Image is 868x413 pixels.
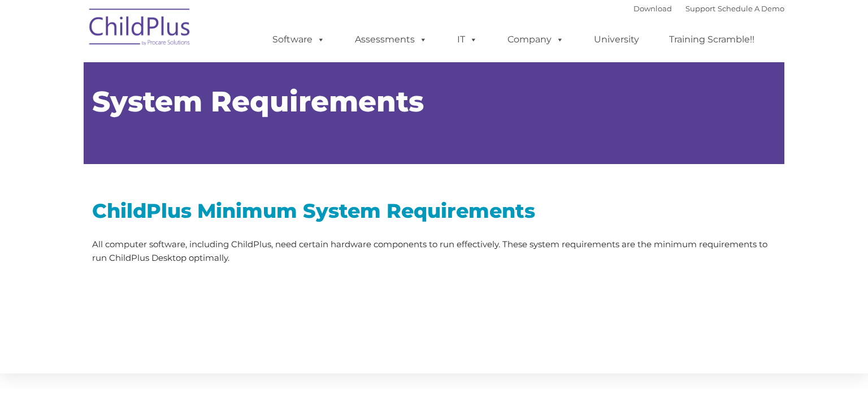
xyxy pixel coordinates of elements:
[633,4,672,13] a: Download
[344,28,439,51] a: Assessments
[92,198,776,223] h2: ChildPlus Minimum System Requirements
[633,4,784,13] font: |
[496,28,575,51] a: Company
[685,4,715,13] a: Support
[718,4,784,13] a: Schedule A Demo
[92,238,776,265] p: All computer software, including ChildPlus, need certain hardware components to run effectively. ...
[261,28,336,51] a: Software
[583,28,650,51] a: University
[658,28,766,51] a: Training Scramble!!
[92,84,424,119] span: System Requirements
[84,1,197,57] img: ChildPlus by Procare Solutions
[446,28,489,51] a: IT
